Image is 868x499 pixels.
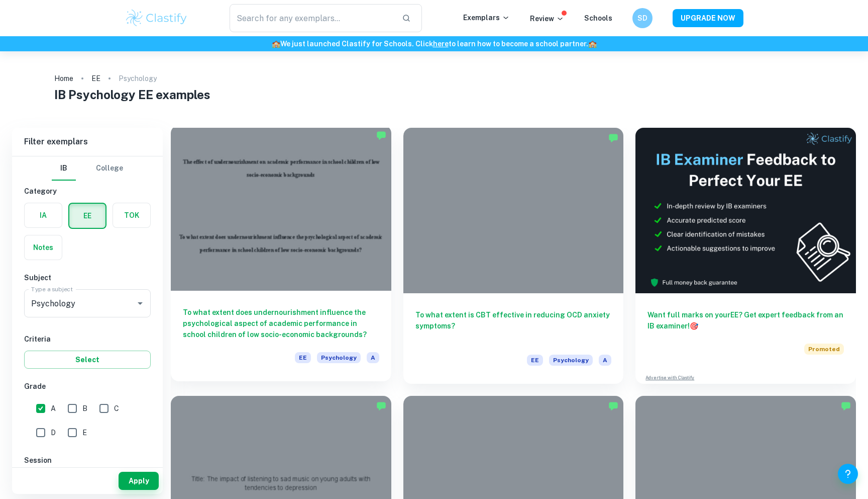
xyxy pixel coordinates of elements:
button: SD [632,8,653,28]
button: Select [24,351,151,369]
button: EE [69,204,105,228]
span: Psychology [549,355,593,366]
a: To what extent is CBT effective in reducing OCD anxiety symptoms?EEPsychologyA [403,128,624,384]
a: here [433,40,449,48]
img: Marked [376,130,386,140]
img: Thumbnail [635,128,856,293]
button: IA [25,203,62,227]
span: A [367,352,379,363]
h6: Filter exemplars [12,128,163,156]
span: Psychology [317,352,361,363]
span: EE [295,352,311,363]
img: Marked [608,401,618,411]
h1: IB Psychology EE examples [54,86,814,104]
a: Want full marks on yourEE? Get expert feedback from an IB examiner!PromotedAdvertise with Clastify [635,128,856,384]
a: Advertise with Clastify [645,374,694,381]
h6: Session [24,455,151,466]
button: Apply [119,472,159,490]
button: College [96,156,123,181]
a: Schools [584,14,612,22]
span: E [82,427,87,438]
span: B [82,403,87,414]
h6: Category [24,186,151,197]
a: To what extent does undernourishment influence the psychological aspect of academic performance i... [171,128,391,384]
img: Marked [608,133,618,143]
p: Psychology [119,73,157,84]
h6: To what extent is CBT effective in reducing OCD anxiety symptoms? [415,309,612,343]
a: Home [54,71,73,86]
a: EE [91,71,100,86]
img: Marked [841,401,851,411]
h6: To what extent does undernourishment influence the psychological aspect of academic performance i... [183,307,379,340]
h6: We just launched Clastify for Schools. Click to learn how to become a school partner. [2,38,866,49]
img: Marked [376,401,386,411]
label: Type a subject [31,285,73,293]
span: A [599,355,611,366]
h6: Grade [24,381,151,392]
p: Review [530,13,564,24]
img: Clastify logo [125,8,188,28]
span: Promoted [804,344,844,355]
span: D [51,427,56,438]
h6: Subject [24,272,151,283]
h6: Want full marks on your EE ? Get expert feedback from an IB examiner! [647,309,844,331]
span: 🏫 [272,40,280,48]
button: Help and Feedback [838,464,858,484]
input: Search for any exemplars... [230,4,394,32]
span: 🏫 [588,40,597,48]
span: A [51,403,56,414]
h6: SD [637,13,648,24]
button: Open [133,296,147,310]
button: IB [52,156,76,181]
p: Exemplars [463,12,510,23]
button: TOK [113,203,150,227]
span: EE [527,355,543,366]
span: 🎯 [690,322,698,330]
h6: Criteria [24,334,151,345]
button: Notes [25,235,62,260]
div: Filter type choice [52,156,123,181]
span: C [114,403,119,414]
button: UPGRADE NOW [673,9,743,27]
